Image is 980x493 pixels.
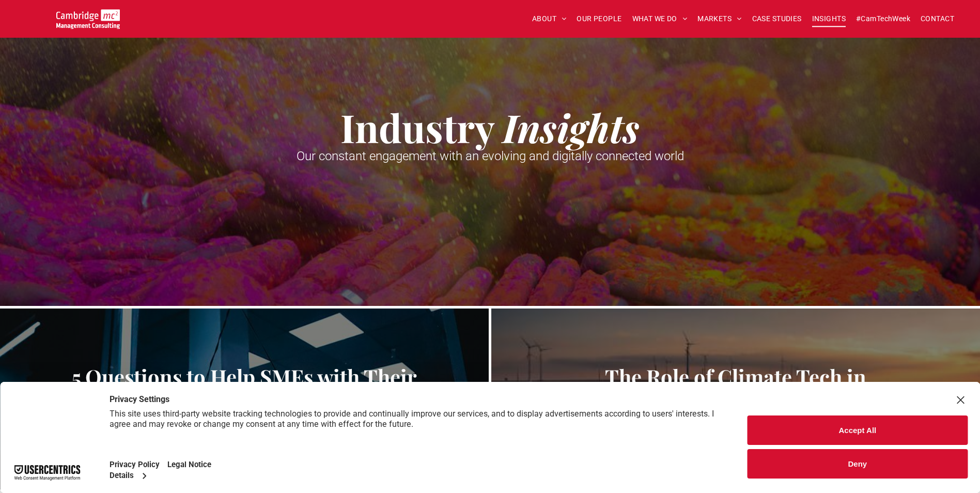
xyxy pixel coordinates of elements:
img: Cambridge MC Logo, Procurement [56,9,120,29]
a: MARKETS [692,11,746,27]
a: CASE STUDIES [747,11,807,27]
a: Your Business Transformed | Cambridge Management Consulting [56,11,120,22]
a: 5 Questions to Help SMEs with Their Cyber Security [8,365,481,411]
strong: nsights [517,101,640,153]
strong: I [503,101,517,153]
span: Our constant engagement with an evolving and digitally connected world [297,149,684,163]
a: #CamTechWeek [851,11,915,27]
a: INSIGHTS [807,11,851,27]
a: WHAT WE DO [627,11,693,27]
strong: Industry [340,101,494,153]
a: CONTACT [915,11,959,27]
a: The Role of Climate Tech in Decarbonising the Public Sector [499,365,972,411]
a: ABOUT [527,11,572,27]
a: OUR PEOPLE [571,11,627,27]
